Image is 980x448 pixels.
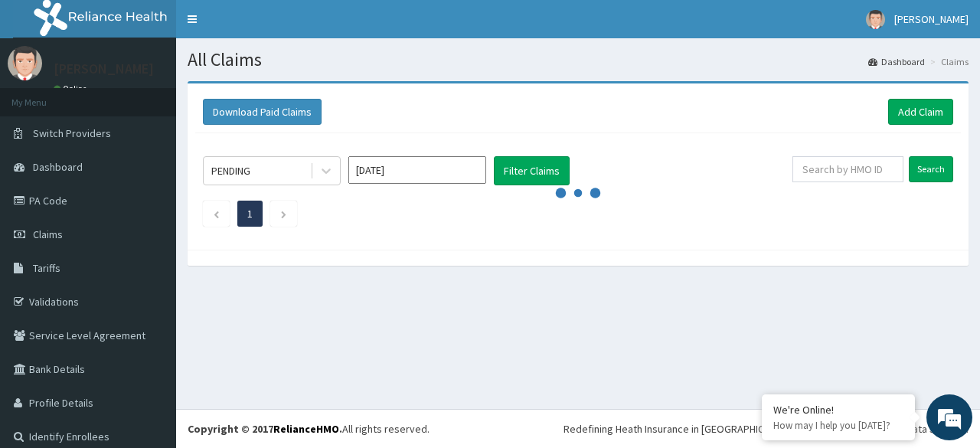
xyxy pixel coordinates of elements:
div: Chat with us now [80,86,257,106]
span: Dashboard [33,160,83,174]
h1: All Claims [188,50,969,70]
a: RelianceHMO [273,422,339,436]
div: PENDING [211,163,250,178]
a: Dashboard [868,55,925,68]
div: Redefining Heath Insurance in [GEOGRAPHIC_DATA] using Telemedicine and Data Science! [563,421,969,437]
span: [PERSON_NAME] [894,12,969,26]
button: Filter Claims [494,156,570,185]
button: Download Paid Claims [203,99,322,125]
li: Claims [926,55,969,68]
div: Minimize live chat window [251,8,288,44]
svg: audio-loading [555,170,601,216]
img: d_794563401_company_1708531726252_794563401 [28,77,62,115]
a: Previous page [213,207,220,221]
img: User Image [8,46,42,80]
input: Search by HMO ID [792,156,903,182]
span: Tariffs [33,261,60,275]
a: Next page [280,207,287,221]
strong: Copyright © 2017 . [188,422,342,436]
textarea: Type your message and hit 'Enter' [8,291,292,345]
p: [PERSON_NAME] [54,62,154,76]
span: Claims [33,227,63,241]
span: Switch Providers [33,126,111,140]
footer: All rights reserved. [176,409,980,448]
div: We're Online! [773,403,903,417]
a: Add Claim [888,99,953,125]
a: Online [54,83,90,94]
a: Page 1 is your current page [247,207,253,221]
img: User Image [866,10,885,29]
input: Select Month and Year [348,156,486,184]
p: How may I help you today? [773,419,903,432]
span: We're online! [89,129,211,284]
input: Search [909,156,953,182]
